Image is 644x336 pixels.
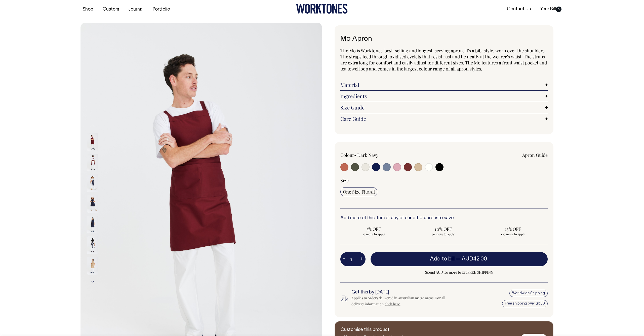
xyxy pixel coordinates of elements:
span: 15% OFF [482,226,544,232]
a: Journal [126,5,145,14]
a: Material [340,82,548,88]
span: 0 [556,7,561,12]
span: AUD42.00 [462,256,487,262]
div: Size [340,177,548,183]
a: Apron Guide [522,152,548,158]
input: 10% OFF 50 more to apply [410,225,477,238]
h1: Mo Apron [340,35,548,43]
a: Ingredients [340,93,548,99]
span: 10% OFF [413,226,474,232]
div: Colour [340,152,423,158]
a: Size Guide [340,104,548,110]
span: Add to bill [430,256,455,262]
span: Spend AUD350 more to get FREE SHIPPING [371,269,548,275]
img: dark-navy [87,195,98,213]
button: + [358,254,366,264]
label: Dark Navy [357,152,378,158]
input: 15% OFF 100 more to apply [479,225,546,238]
button: Add to bill —AUD42.00 [371,252,548,266]
img: burgundy [87,154,98,171]
input: One Size Fits All [340,187,377,196]
span: 50 more to apply [413,232,474,236]
a: Portfolio [151,5,172,14]
img: burgundy [87,133,98,151]
a: click here [385,302,400,306]
span: 100 more to apply [482,232,544,236]
h6: Get this by [DATE] [351,290,454,295]
a: Your Bill0 [538,5,563,13]
span: — [456,256,488,262]
input: 5% OFF 25 more to apply [340,225,407,238]
img: dark-navy [87,236,98,254]
a: Custom [101,5,121,14]
img: dark-navy [87,174,98,192]
h6: Customise this product [341,327,421,332]
button: Previous [89,120,96,132]
button: - [340,254,347,264]
span: 25 more to apply [343,232,405,236]
a: Care Guide [340,116,548,122]
a: Contact Us [505,5,533,13]
span: 5% OFF [343,226,405,232]
a: Shop [80,5,95,14]
button: Next [89,276,96,287]
span: One Size Fits All [343,189,375,195]
img: dark-navy [87,216,98,233]
div: Applies to orders delivered in Australian metro areas. For all delivery information, . [351,295,454,307]
span: • [354,152,356,158]
h6: Add more of this item or any of our other to save [340,216,548,221]
img: khaki [87,257,98,275]
a: aprons [424,216,438,220]
span: The Mo is Worktones' best-selling and longest-serving apron. It's a bib-style, worn over the shou... [340,48,547,72]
